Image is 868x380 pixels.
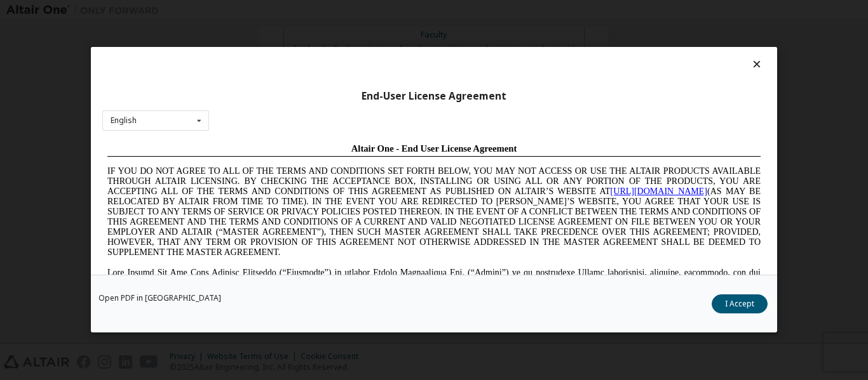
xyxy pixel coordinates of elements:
[5,28,658,119] span: IF YOU DO NOT AGREE TO ALL OF THE TERMS AND CONDITIONS SET FORTH BELOW, YOU MAY NOT ACCESS OR USE...
[5,129,658,220] span: Lore Ipsumd Sit Ame Cons Adipisc Elitseddo (“Eiusmodte”) in utlabor Etdolo Magnaaliqua Eni. (“Adm...
[508,48,605,58] a: [URL][DOMAIN_NAME]
[98,295,221,303] a: Open PDF in [GEOGRAPHIC_DATA]
[102,90,766,103] div: End-User License Agreement
[249,5,415,15] span: Altair One - End User License Agreement
[712,295,768,314] button: I Accept
[111,117,137,124] div: English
